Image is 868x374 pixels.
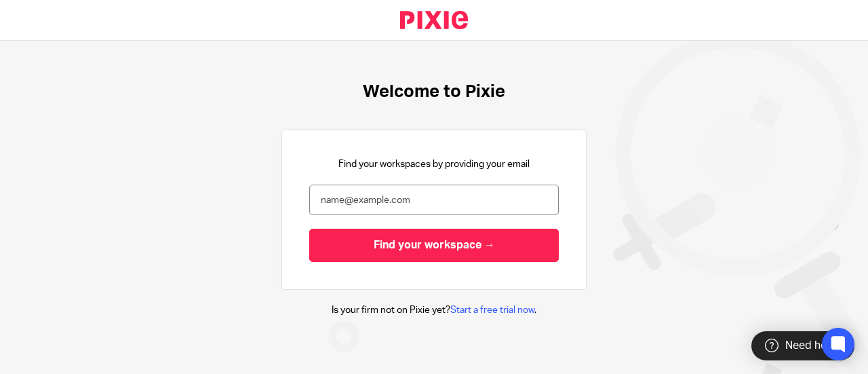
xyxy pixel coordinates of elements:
p: Find your workspaces by providing your email [338,157,530,171]
input: name@example.com [309,185,559,215]
h1: Welcome to Pixie [363,81,505,102]
a: Start a free trial now [450,305,534,315]
div: Need help? [751,331,854,360]
p: Is your firm not on Pixie yet? . [332,303,536,317]
input: Find your workspace → [309,229,559,262]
